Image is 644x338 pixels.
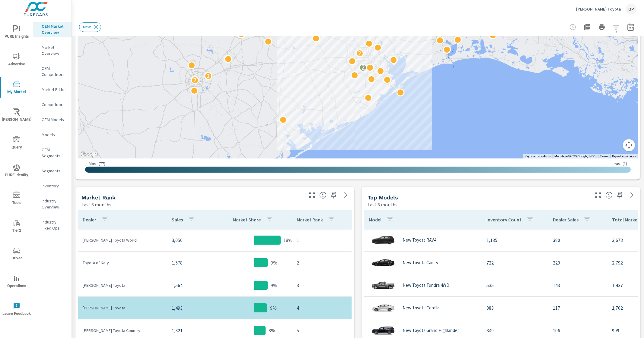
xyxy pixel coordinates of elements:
[610,21,622,33] button: Apply Filters
[600,155,608,158] a: Terms (opens in new tab)
[627,190,637,200] a: See more details in report
[42,102,67,108] p: Competitors
[612,155,636,158] a: Report a map error
[33,196,72,211] div: Industry Overview
[368,194,398,201] h5: Top Models
[42,219,67,231] p: Industry Fixed Ops
[605,192,613,199] span: Find the biggest opportunities within your model lineup nationwide. [Source: Market registration ...
[2,164,31,179] span: PURE Identity
[33,85,72,94] div: Market Editor
[403,328,459,333] p: New Toyota Grand Highlander
[486,282,543,289] p: 535
[2,192,31,206] span: Tools
[297,236,347,244] p: 1
[79,25,94,29] span: New
[2,81,31,95] span: My Market
[371,254,395,272] img: glamour
[33,64,72,79] div: OEM Competitors
[33,115,72,124] div: OEM Models
[2,247,31,262] span: Driver
[172,259,212,266] p: 1,578
[2,108,31,123] span: [PERSON_NAME]
[83,282,162,288] p: [PERSON_NAME] Toyota
[79,151,99,158] a: Open this area in Google Maps (opens a new window)
[371,231,395,249] img: glamour
[297,217,323,223] p: Market Rank
[33,145,72,160] div: OEM Segments
[33,218,72,233] div: Industry Fixed Ops
[42,132,67,138] p: Models
[553,259,602,266] p: 229
[172,327,212,334] p: 1,321
[2,25,31,40] span: PURE Insights
[42,147,67,159] p: OEM Segments
[33,166,72,175] div: Segments
[576,6,621,12] p: [PERSON_NAME] Toyota
[193,77,196,84] p: 2
[284,236,293,244] p: 18%
[553,327,602,334] p: 106
[403,260,438,265] p: New Toyota Camry
[271,259,277,266] p: 9%
[270,304,277,311] p: 9%
[42,198,67,210] p: Industry Overview
[83,327,162,333] p: [PERSON_NAME] Toyota Country
[554,155,596,158] span: Map data ©2025 Google, INEGI
[172,236,212,244] p: 3,050
[553,304,602,311] p: 117
[486,236,543,244] p: 1,135
[358,50,361,57] p: 2
[371,299,395,317] img: glamour
[79,151,99,158] img: Google
[341,190,351,200] a: See more details in report
[33,22,72,37] div: OEM Market Overview
[362,64,365,71] p: 2
[2,53,31,68] span: Advertise
[525,154,551,158] button: Keyboard shortcuts
[172,304,212,311] p: 1,493
[233,217,261,223] p: Market Share
[596,21,608,33] button: Print Report
[486,217,521,223] p: Inventory Count
[269,327,275,334] p: 8%
[172,282,212,289] p: 1,564
[625,21,637,33] button: Select Date Range
[486,259,543,266] p: 722
[553,236,602,244] p: 380
[623,139,635,151] button: Map camera controls
[486,304,543,311] p: 383
[83,305,162,311] p: [PERSON_NAME] Toyota
[297,327,347,334] p: 5
[81,201,111,208] p: Last 6 months
[33,100,72,109] div: Competitors
[206,72,210,80] p: 2
[2,136,31,151] span: Query
[297,304,347,311] p: 4
[81,194,116,201] h5: Market Rank
[42,65,67,77] p: OEM Competitors
[297,259,347,266] p: 2
[2,275,31,289] span: Operations
[83,217,96,223] p: Dealer
[33,181,72,190] div: Inventory
[83,260,162,266] p: Toyota of Katy
[42,183,67,189] p: Inventory
[593,190,603,200] button: Make Fullscreen
[2,219,31,234] span: Tier2
[42,86,67,92] p: Market Editor
[271,282,277,289] p: 9%
[368,201,397,208] p: Last 6 months
[42,44,67,56] p: Market Overview
[615,190,625,200] span: Save this to your personalized report
[403,283,449,288] p: New Toyota Tundra 4WD
[553,282,602,289] p: 143
[42,117,67,123] p: OEM Models
[42,23,67,35] p: OEM Market Overview
[89,161,105,166] p: Most ( 77 )
[612,161,627,166] p: Least ( 1 )
[369,217,381,223] p: Model
[83,237,162,243] p: [PERSON_NAME] Toyota World
[79,22,101,32] div: New
[33,130,72,139] div: Models
[2,302,31,317] span: Leave Feedback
